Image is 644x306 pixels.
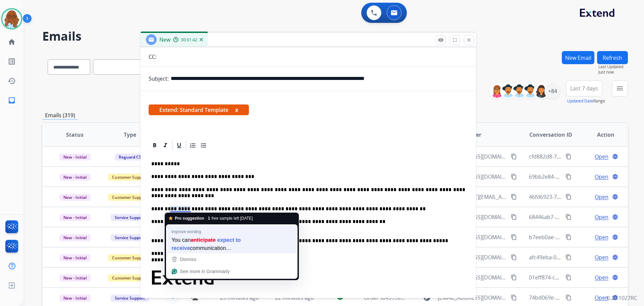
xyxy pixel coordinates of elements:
[511,254,517,260] mat-icon: content_copy
[150,140,160,150] div: Bold
[612,174,618,180] mat-icon: language
[66,131,84,139] span: Status
[8,57,16,65] mat-icon: list_alt
[466,37,472,43] mat-icon: close
[566,174,572,180] mat-icon: content_copy
[529,193,633,201] span: 46fd6923-72b0-442d-b1be-0aeee5ecd48e
[108,254,152,261] span: Customer Support
[597,51,628,64] button: Refresh
[452,37,458,43] mat-icon: fullscreen
[174,140,184,150] div: Underline
[567,98,593,104] button: Updated Date
[595,152,608,161] span: Open
[544,83,560,99] div: +84
[612,254,618,260] mat-icon: language
[511,274,517,280] mat-icon: content_copy
[511,154,517,160] mat-icon: content_copy
[566,274,572,280] mat-icon: content_copy
[59,234,91,241] span: New - Initial
[598,70,628,75] span: Just now
[595,213,608,221] span: Open
[59,194,91,201] span: New - Initial
[188,140,198,150] div: Ordered List
[59,254,91,261] span: New - Initial
[595,173,608,181] span: Open
[111,214,149,221] span: Service Support
[8,77,16,85] mat-icon: history
[149,75,169,83] p: Subject:
[529,233,634,241] span: b7eeb0ae-c5d4-4b6d-90d8-72ee982e888b
[438,37,444,43] mat-icon: remove_red_eye
[111,234,149,241] span: Service Support
[42,30,628,43] h2: Emails
[595,294,608,302] span: Open
[59,295,91,302] span: New - Initial
[108,174,152,181] span: Customer Support
[160,140,170,150] div: Italic
[567,98,605,104] span: Range
[115,154,145,161] span: Reguard CS
[612,194,618,200] mat-icon: language
[199,140,209,150] div: Bullet List
[59,154,91,161] span: New - Initial
[529,274,629,281] span: 01eff874-c58e-4203-824a-e88f7a5db357
[612,274,618,280] mat-icon: language
[566,154,572,160] mat-icon: content_copy
[529,153,631,160] span: cfd882d8-7b8f-4bd5-99cc-b3da4c3e7130
[529,173,631,180] span: 69bb2e84-db45-4c33-b92c-3e5eb4f16f9d
[595,233,608,241] span: Open
[566,295,572,301] mat-icon: content_copy
[595,273,608,281] span: Open
[511,295,517,301] mat-icon: content_copy
[181,37,197,43] span: 00:01:42
[529,131,572,139] span: Conversation ID
[607,294,637,302] p: 0.20.1027RC
[59,274,91,281] span: New - Initial
[8,96,16,104] mat-icon: inbox
[612,214,618,220] mat-icon: language
[566,254,572,260] mat-icon: content_copy
[566,194,572,200] mat-icon: content_copy
[566,80,602,96] button: Last 7 days
[235,106,238,114] button: x
[59,174,91,181] span: New - Initial
[566,234,572,240] mat-icon: content_copy
[511,234,517,240] mat-icon: content_copy
[511,174,517,180] mat-icon: content_copy
[595,193,608,201] span: Open
[511,194,517,200] mat-icon: content_copy
[570,87,598,90] span: Last 7 days
[595,253,608,261] span: Open
[159,36,170,43] span: New
[529,254,629,261] span: afc49eba-04ed-4d4d-87bf-abefadc4f729
[108,274,152,281] span: Customer Support
[8,38,16,46] mat-icon: home
[566,214,572,220] mat-icon: content_copy
[562,51,594,64] button: New Email
[529,294,632,301] span: 74bd069e-b9b0-4c5c-95cd-f17d0a298686
[124,131,136,139] span: Type
[612,154,618,160] mat-icon: language
[2,9,21,28] img: avatar
[111,295,149,302] span: Service Support
[573,123,628,146] th: Action
[59,214,91,221] span: New - Initial
[616,84,624,92] mat-icon: menu
[511,214,517,220] mat-icon: content_copy
[149,53,157,61] p: CC:
[42,111,78,120] p: Emails (319)
[529,213,632,221] span: 68446ab7-4d9c-445c-b02b-89fadcdb3c78
[108,194,152,201] span: Customer Support
[612,234,618,240] mat-icon: language
[598,64,628,70] span: Last Updated:
[149,104,249,115] span: Extend: Standard Template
